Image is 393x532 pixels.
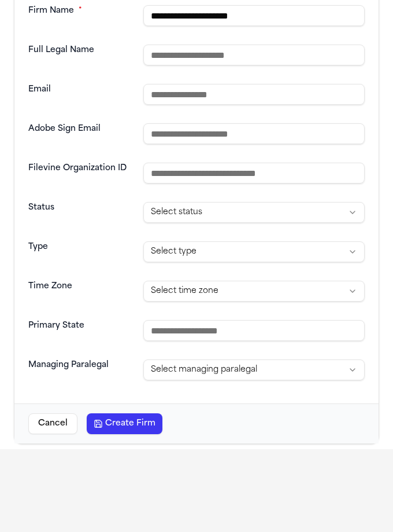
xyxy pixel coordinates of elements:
dt: Firm Name [28,5,134,26]
dt: Managing Paralegal [28,359,134,380]
dt: Adobe Sign Email [28,123,134,144]
button: Create Firm [87,413,162,434]
dt: Type [28,241,134,262]
button: Select managing paralegal [143,359,365,380]
button: Cancel [28,413,77,434]
dt: Filevine Organization ID [28,163,134,184]
dt: Full Legal Name [28,45,134,65]
dt: Primary State [28,320,134,341]
dt: Status [28,202,134,223]
dt: Email [28,84,134,105]
dt: Time Zone [28,281,134,302]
